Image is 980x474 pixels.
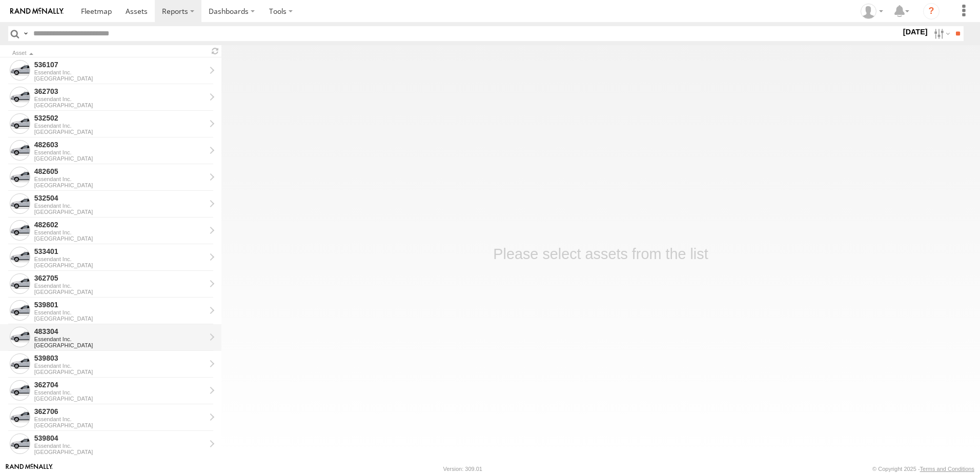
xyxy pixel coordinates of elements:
div: Essendant Inc. [34,443,206,449]
div: [GEOGRAPHIC_DATA] [34,262,206,268]
div: [GEOGRAPHIC_DATA] [34,102,206,108]
div: 539804 - View Asset History [34,433,206,443]
div: [GEOGRAPHIC_DATA] [34,342,206,348]
div: 536107 - View Asset History [34,60,206,69]
a: Visit our Website [6,464,53,474]
img: rand-logo.svg [10,8,64,15]
div: [GEOGRAPHIC_DATA] [34,422,206,428]
div: 532504 - View Asset History [34,193,206,203]
div: 533401 - View Asset History [34,247,206,256]
div: © Copyright 2025 - [872,466,974,472]
div: Essendant Inc. [34,256,206,262]
span: Refresh [209,46,221,56]
div: [GEOGRAPHIC_DATA] [34,289,206,295]
div: 362703 - View Asset History [34,87,206,96]
div: Essendant Inc. [34,149,206,155]
div: 539803 - View Asset History [34,353,206,363]
div: [GEOGRAPHIC_DATA] [34,396,206,402]
div: [GEOGRAPHIC_DATA] [34,75,206,82]
div: [GEOGRAPHIC_DATA] [34,182,206,188]
div: 483304 - View Asset History [34,327,206,336]
div: Version: 309.01 [443,466,482,472]
div: 482603 - View Asset History [34,140,206,149]
div: 482602 - View Asset History [34,220,206,229]
div: Essendant Inc. [34,69,206,75]
div: [GEOGRAPHIC_DATA] [34,369,206,375]
div: [GEOGRAPHIC_DATA] [34,209,206,215]
div: Essendant Inc. [34,283,206,289]
div: 362706 - View Asset History [34,407,206,416]
div: Essendant Inc. [34,336,206,342]
div: Essendant Inc. [34,229,206,235]
i: ? [923,3,940,19]
div: [GEOGRAPHIC_DATA] [34,449,206,455]
div: 532502 - View Asset History [34,113,206,123]
div: [GEOGRAPHIC_DATA] [34,155,206,162]
div: Essendant Inc. [34,203,206,209]
div: 539801 - View Asset History [34,300,206,309]
div: Essendant Inc. [34,123,206,129]
div: Essendant Inc. [34,96,206,102]
div: 362704 - View Asset History [34,380,206,389]
div: 362705 - View Asset History [34,273,206,283]
div: Essendant Inc. [34,416,206,422]
div: Essendant Inc. [34,309,206,315]
label: Search Query [22,26,30,41]
div: Essendant Inc. [34,363,206,369]
div: David Belcher [857,4,887,19]
div: Click to Sort [12,51,205,56]
label: Search Filter Options [930,26,952,41]
label: [DATE] [901,26,930,37]
div: Essendant Inc. [34,389,206,396]
div: 482605 - View Asset History [34,167,206,176]
a: Terms and Conditions [920,466,974,472]
div: [GEOGRAPHIC_DATA] [34,235,206,242]
div: [GEOGRAPHIC_DATA] [34,129,206,135]
div: [GEOGRAPHIC_DATA] [34,315,206,322]
div: Essendant Inc. [34,176,206,182]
